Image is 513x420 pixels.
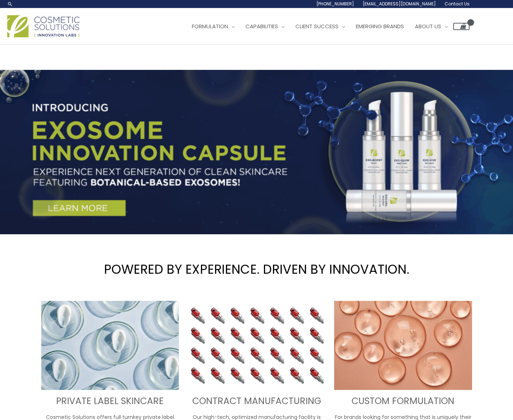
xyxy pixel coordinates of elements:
[415,22,441,30] span: About Us
[188,395,325,407] h3: CONTRACT MANUFACTURING
[41,301,179,390] img: turnkey private label skincare
[7,1,13,7] a: Search icon link
[356,22,404,30] span: Emerging Brands
[186,16,240,37] a: Formulation
[445,1,470,7] span: Contact Us
[453,23,470,30] a: View Shopping Cart, empty
[41,395,179,407] h3: PRIVATE LABEL SKINCARE
[316,1,354,7] span: [PHONE_NUMBER]
[240,16,290,37] a: Capabilities
[245,22,278,30] span: Capabilities
[334,301,472,390] img: Custom Formulation
[192,22,228,30] span: Formulation
[188,301,325,390] img: Contract Manufacturing
[295,22,339,30] span: Client Success
[7,15,80,37] img: Cosmetic Solutions Logo
[290,16,350,37] a: Client Success
[363,1,436,7] span: [EMAIL_ADDRESS][DOMAIN_NAME]
[350,16,409,37] a: Emerging Brands
[181,16,470,37] nav: Site Navigation
[409,16,453,37] a: About Us
[334,395,472,407] h3: CUSTOM FORMULATION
